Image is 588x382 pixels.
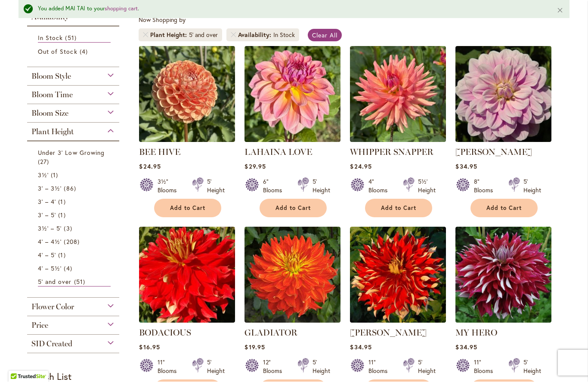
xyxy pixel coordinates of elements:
[31,321,48,330] span: Price
[455,46,551,142] img: Randi Dawn
[244,163,266,171] span: $29.95
[418,178,436,195] div: 5½' Height
[139,317,235,325] a: BODACIOUS
[31,302,74,312] span: Flower Color
[64,264,74,273] span: 4
[455,317,551,325] a: My Hero
[31,127,74,137] span: Plant Height
[38,278,72,286] span: 5' and over
[31,72,71,81] span: Bloom Style
[139,343,160,351] span: $16.95
[139,328,191,338] a: BODACIOUS
[365,199,432,218] button: Add to Cart
[6,351,31,376] iframe: Launch Accessibility Center
[65,34,78,43] span: 51
[368,358,393,376] div: 11" Blooms
[455,136,551,144] a: Randi Dawn
[64,184,78,193] span: 86
[38,171,49,179] span: 3½'
[64,224,74,233] span: 3
[263,358,287,376] div: 12" Blooms
[154,199,221,218] button: Add to Cart
[455,147,532,157] a: [PERSON_NAME]
[244,317,340,325] a: Gladiator
[38,149,105,157] span: Under 3' Low Growing
[350,147,433,157] a: WHIPPER SNAPPER
[455,328,497,338] a: MY HERO
[244,328,297,338] a: GLADIATOR
[312,31,337,40] span: Clear All
[238,31,273,40] span: Availability
[207,358,225,376] div: 5' Height
[455,227,551,323] img: My Hero
[38,265,62,273] span: 4' – 5½'
[308,29,342,42] a: Clear All
[139,227,235,323] img: BODACIOUS
[38,238,62,246] span: 4' – 4½'
[350,46,446,142] img: WHIPPER SNAPPER
[275,205,311,212] span: Add to Cart
[474,358,498,376] div: 11" Blooms
[58,251,68,260] span: 1
[38,185,62,193] span: 3' – 3½'
[38,171,111,180] a: 3½' 1
[38,211,56,219] span: 3' – 5'
[158,358,182,376] div: 11" Blooms
[38,264,111,273] a: 4' – 5½' 4
[244,343,265,351] span: $19.95
[139,147,180,157] a: BEE HIVE
[244,227,340,323] img: Gladiator
[38,198,56,206] span: 3' – 4'
[350,317,446,325] a: Nick Sr
[523,358,541,376] div: 5' Height
[139,46,235,142] img: BEE HIVE
[455,163,477,171] span: $34.95
[80,47,90,56] span: 4
[31,339,72,349] span: SID Created
[51,171,60,180] span: 1
[244,147,312,157] a: LAHAINA LOVE
[486,205,522,212] span: Add to Cart
[139,136,235,144] a: BEE HIVE
[418,358,436,376] div: 5' Height
[158,178,182,195] div: 3½" Blooms
[368,178,393,195] div: 4" Blooms
[38,184,111,193] a: 3' – 3½' 86
[139,16,186,24] span: Now Shopping by
[350,136,446,144] a: WHIPPER SNAPPER
[260,199,327,218] button: Add to Cart
[38,34,63,42] span: In Stock
[38,251,56,259] span: 4' – 5'
[38,157,51,166] span: 27
[244,46,340,142] img: LAHAINA LOVE
[474,178,498,195] div: 8" Blooms
[381,205,416,212] span: Add to Cart
[31,109,68,118] span: Bloom Size
[38,48,77,56] span: Out of Stock
[231,33,236,38] a: Remove Availability In Stock
[350,163,371,171] span: $24.95
[38,237,111,246] a: 4' – 4½' 208
[150,31,189,40] span: Plant Height
[74,277,87,286] span: 51
[470,199,538,218] button: Add to Cart
[38,225,62,233] span: 3½' – 5'
[58,197,68,206] span: 1
[143,33,148,38] a: Remove Plant Height 5' and over
[38,5,544,13] div: You added MAI TAI to your .
[38,197,111,206] a: 3' – 4' 1
[523,178,541,195] div: 5' Height
[38,224,111,233] a: 3½' – 5' 3
[263,178,287,195] div: 6" Blooms
[38,34,111,43] a: In Stock 51
[170,205,205,212] span: Add to Cart
[189,31,218,40] div: 5' and over
[139,163,161,171] span: $24.95
[31,90,73,100] span: Bloom Time
[350,227,446,323] img: Nick Sr
[455,343,477,351] span: $34.95
[58,211,68,220] span: 1
[38,277,111,287] a: 5' and over 51
[273,31,295,40] div: In Stock
[244,136,340,144] a: LAHAINA LOVE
